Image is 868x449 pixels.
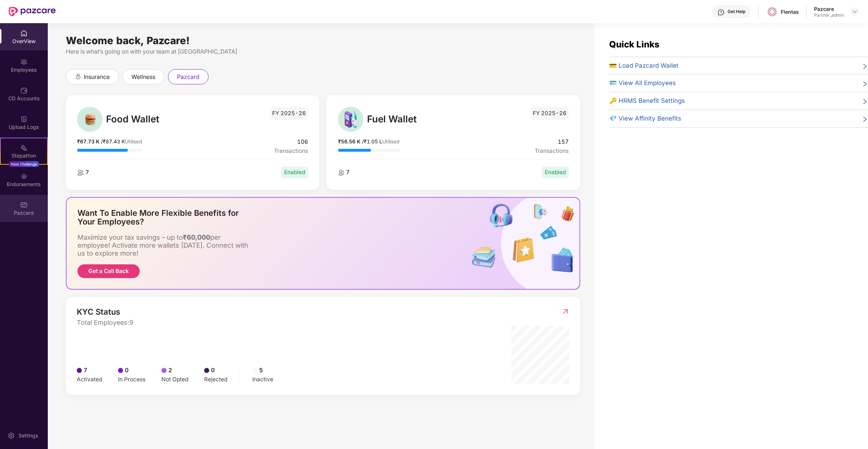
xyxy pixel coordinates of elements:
span: 7 [84,169,89,176]
span: right [862,115,868,123]
div: Flentas [781,8,799,15]
img: svg+xml;base64,PHN2ZyB4bWxucz0iaHR0cDovL3d3dy53My5vcmcvMjAwMC9zdmciIHdpZHRoPSIyMSIgaGVpZ2h0PSIyMC... [20,144,28,151]
button: Get a Call Back [77,264,140,278]
img: employeeIcon [338,170,345,176]
img: svg+xml;base64,PHN2ZyBpZD0iSGVscC0zMngzMiIgeG1sbnM9Imh0dHA6Ly93d3cudzMub3JnLzIwMDAvc3ZnIiB3aWR0aD... [717,9,725,16]
div: Activated [77,375,102,384]
div: Rejected [204,375,227,384]
span: right [862,80,868,88]
span: 🔑 HRMS Benefit Settings [609,96,685,106]
img: New Pazcare Logo [9,7,56,16]
b: ₹60,000 [183,233,210,241]
span: / ₹87.43 K [101,138,125,144]
span: pazcard [177,72,199,81]
span: Utilised [125,138,142,144]
img: svg+xml;base64,PHN2ZyBpZD0iRW1wbG95ZWVzIiB4bWxucz0iaHR0cDovL3d3dy53My5vcmcvMjAwMC9zdmciIHdpZHRoPS... [20,58,28,66]
img: svg+xml;base64,PHN2ZyBpZD0iRHJvcGRvd24tMzJ4MzIiIHhtbG5zPSJodHRwOi8vd3d3LnczLm9yZy8yMDAwL3N2ZyIgd2... [852,9,858,14]
span: FY 2025-26 [270,107,308,120]
span: 157 [535,138,569,146]
img: flentas%20logo%20-%20transparent%20background.jpg [767,7,778,17]
span: right [862,97,868,106]
span: right [862,62,868,71]
div: Pazcare [814,5,844,12]
div: Get Help [728,9,745,14]
div: animation [75,73,81,80]
div: Here is what’s going on with your team at [GEOGRAPHIC_DATA] [66,47,580,56]
span: FY 2025-26 [531,107,569,120]
img: svg+xml;base64,PHN2ZyBpZD0iQ0RfQWNjb3VudHMiIGRhdGEtbmFtZT0iQ0QgQWNjb3VudHMiIHhtbG5zPSJodHRwOi8vd3... [20,87,28,94]
div: Settings [16,432,40,439]
span: / ₹1.05 L [362,138,382,144]
div: Inactive [252,375,273,384]
span: ₹56.56 K [338,138,362,144]
img: svg+xml;base64,PHN2ZyBpZD0iVXBsb2FkX0xvZ3MiIGRhdGEtbmFtZT0iVXBsb2FkIExvZ3MiIHhtbG5zPSJodHRwOi8vd3... [20,116,28,123]
img: benefitsIcon [467,198,580,289]
div: New Challenge [9,161,39,167]
div: Enabled [542,167,569,178]
div: In Process [118,375,146,384]
div: Maximize your tax savings – up to per employee! Activate more wallets [DATE]. Connect with us to ... [77,233,251,257]
img: Fuel Wallet [342,110,360,128]
img: svg+xml;base64,PHN2ZyBpZD0iUGF6Y2FyZCIgeG1sbnM9Imh0dHA6Ly93d3cudzMub3JnLzIwMDAvc3ZnIiB3aWR0aD0iMj... [20,201,28,209]
span: Food Wallet [106,112,187,127]
span: wellness [131,72,155,81]
span: 💎 View Affinity Benefits [609,114,681,123]
span: Utilised [382,138,400,144]
span: 2 [168,366,172,375]
span: Fuel Wallet [367,112,448,127]
span: 7 [84,366,87,375]
span: 7 [345,169,350,176]
span: 💳 Load Pazcard Wallet [609,61,679,71]
span: Quick Links [609,39,660,50]
div: Stepathon [1,152,47,159]
img: Food Wallet [81,110,99,128]
img: svg+xml;base64,PHN2ZyBpZD0iU2V0dGluZy0yMHgyMCIgeG1sbnM9Imh0dHA6Ly93d3cudzMub3JnLzIwMDAvc3ZnIiB3aW... [8,432,15,439]
span: Transactions [535,147,569,155]
div: Welcome back, Pazcare! [66,38,580,43]
span: 5 [259,366,263,375]
div: Partner_admin [814,12,844,18]
span: insurance [84,72,110,81]
div: Want To Enable More Flexible Benefits for Your Employees? [77,209,258,226]
span: KYC Status [77,308,134,316]
img: svg+xml;base64,PHN2ZyBpZD0iSG9tZSIgeG1sbnM9Imh0dHA6Ly93d3cudzMub3JnLzIwMDAvc3ZnIiB3aWR0aD0iMjAiIG... [20,30,28,37]
span: Transactions [274,147,308,155]
img: svg+xml;base64,PHN2ZyBpZD0iRW5kb3JzZW1lbnRzIiB4bWxucz0iaHR0cDovL3d3dy53My5vcmcvMjAwMC9zdmciIHdpZH... [20,173,28,180]
div: Not Opted [161,375,188,384]
span: 106 [274,138,308,146]
span: ₹67.73 K [77,138,101,144]
img: RedirectIcon [562,308,569,315]
span: 0 [211,366,215,375]
span: 0 [125,366,128,375]
span: Total Employees: 9 [77,319,134,326]
div: Enabled [281,167,308,178]
span: 🪪 View All Employees [609,78,676,88]
img: employeeIcon [77,170,84,176]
